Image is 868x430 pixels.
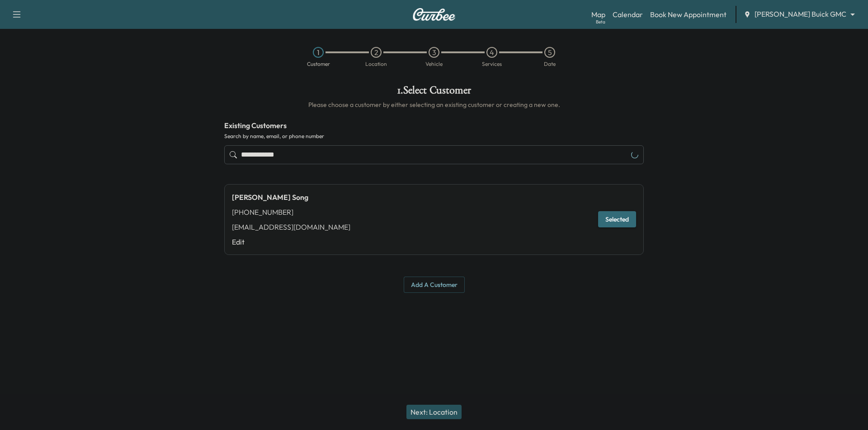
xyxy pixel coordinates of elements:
[232,192,350,203] div: [PERSON_NAME] Song
[224,133,644,140] label: Search by name, email, or phone number
[371,47,382,58] div: 2
[412,8,456,21] img: Curbee Logo
[232,236,350,247] a: Edit
[404,277,465,293] button: Add a customer
[429,47,439,58] div: 3
[313,47,324,58] div: 1
[406,405,462,419] button: Next: Location
[307,61,330,67] div: Customer
[224,100,644,109] h6: Please choose a customer by either selecting an existing customer or creating a new one.
[591,9,605,20] a: MapBeta
[544,61,556,67] div: Date
[596,18,605,25] div: Beta
[544,47,555,58] div: 5
[224,120,644,131] h4: Existing Customers
[613,9,643,20] a: Calendar
[598,211,636,228] button: Selected
[224,85,644,100] h1: 1 . Select Customer
[650,9,726,20] a: Book New Appointment
[482,61,502,67] div: Services
[755,9,846,19] span: [PERSON_NAME] Buick GMC
[365,61,387,67] div: Location
[232,222,350,232] div: [EMAIL_ADDRESS][DOMAIN_NAME]
[425,61,443,67] div: Vehicle
[486,47,497,58] div: 4
[232,207,350,217] div: [PHONE_NUMBER]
